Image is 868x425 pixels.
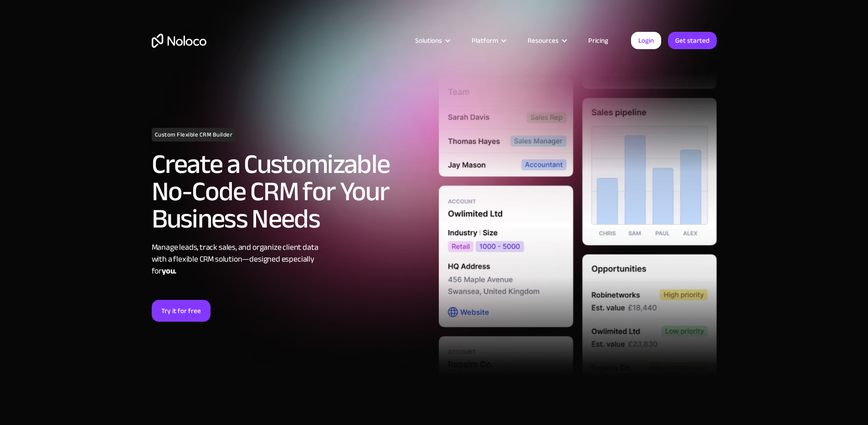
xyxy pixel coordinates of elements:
[460,35,516,46] div: Platform
[516,35,577,46] div: Resources
[152,300,211,322] a: Try it for free
[472,35,498,46] div: Platform
[668,32,717,49] a: Get started
[577,35,620,46] a: Pricing
[152,128,236,142] h1: Custom Flexible CRM Builder
[152,242,430,277] div: Manage leads, track sales, and organize client data with a flexible CRM solution—designed especia...
[415,35,442,46] div: Solutions
[162,263,176,278] strong: you.
[528,35,559,46] div: Resources
[404,35,460,46] div: Solutions
[152,34,206,48] a: home
[152,151,430,233] h2: Create a Customizable No-Code CRM for Your Business Needs
[631,32,661,49] a: Login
